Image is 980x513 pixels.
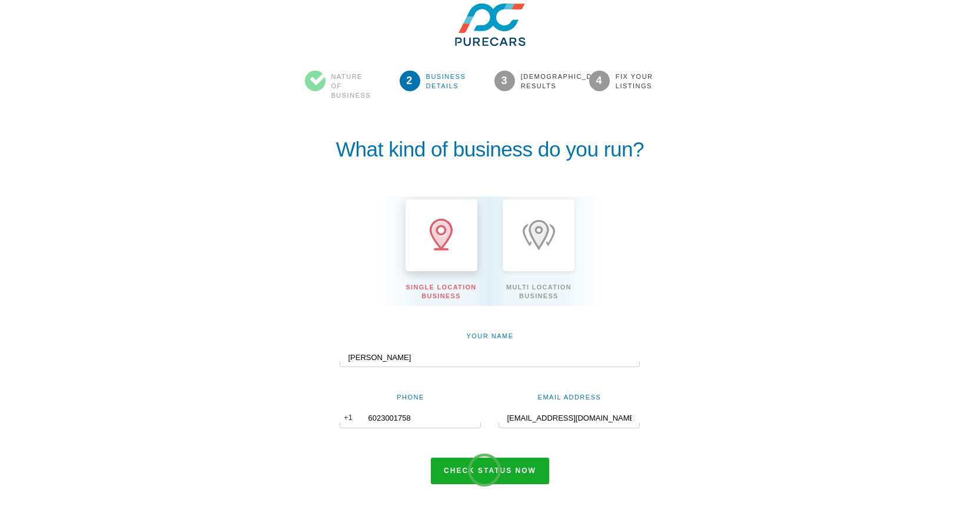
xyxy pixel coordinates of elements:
h1: What kind of business do you run? [270,138,711,161]
label: YOUR NAME [466,332,513,341]
span: Multi Location Business [503,283,574,301]
label: Phone [397,393,424,402]
button: Check status now [431,458,549,485]
span: [DEMOGRAPHIC_DATA] Results [515,72,565,91]
span: Business Details [420,72,470,91]
span: Nature of Business [325,72,376,100]
img: GsEXJj1dRr2yxwfCSclf.png [434,4,546,46]
label: Email Address [538,393,602,402]
span: 3 [494,71,515,91]
span: Single Location Business [406,283,477,301]
span: 2 [400,71,420,91]
span: 4 [589,71,610,91]
span: Fix your Listings [610,72,660,91]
